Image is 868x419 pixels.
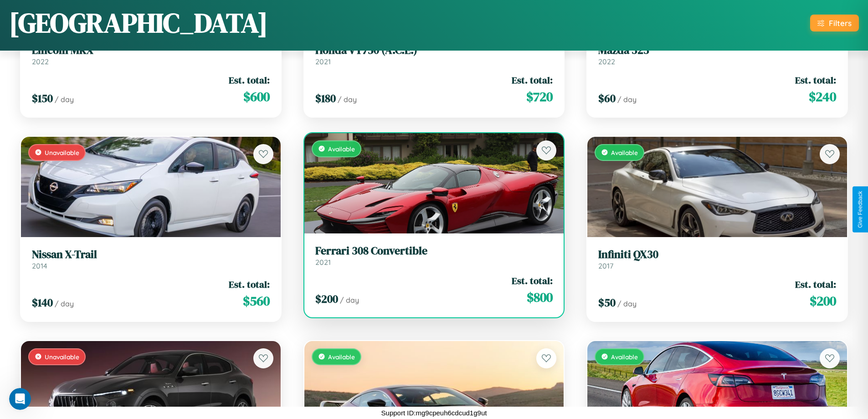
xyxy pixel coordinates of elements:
h3: Nissan X-Trail [32,248,270,261]
a: Infiniti QX302017 [598,248,836,270]
span: Available [611,353,638,361]
span: Est. total: [229,278,270,291]
span: $ 200 [810,292,836,310]
span: Available [328,353,355,361]
a: Honda VT750 (A.C.E.)2021 [315,44,553,66]
span: $ 60 [598,91,616,106]
a: Nissan X-Trail2014 [32,248,270,270]
span: / day [617,95,637,104]
span: Est. total: [512,73,553,87]
span: $ 50 [598,295,616,310]
a: Mazda 3232022 [598,44,836,66]
span: Est. total: [512,274,553,287]
span: Unavailable [45,353,79,361]
span: $ 800 [527,288,553,306]
span: $ 240 [809,88,836,106]
h3: Lincoln MKX [32,44,270,57]
a: Lincoln MKX2022 [32,44,270,66]
a: Ferrari 308 Convertible2021 [315,244,553,267]
span: / day [617,299,637,308]
span: Available [328,145,355,153]
span: Est. total: [795,278,836,291]
span: 2021 [315,258,331,267]
span: / day [55,95,74,104]
h3: Honda VT750 (A.C.E.) [315,44,553,57]
span: $ 600 [243,88,270,106]
h1: [GEOGRAPHIC_DATA] [9,4,268,41]
span: $ 140 [32,295,53,310]
span: $ 150 [32,91,53,106]
div: Give Feedback [857,191,863,228]
span: 2022 [32,57,49,66]
span: / day [55,299,74,308]
div: Filters [829,18,852,28]
span: $ 180 [315,91,336,106]
span: 2021 [315,57,331,66]
h3: Ferrari 308 Convertible [315,244,553,258]
h3: Infiniti QX30 [598,248,836,261]
p: Support ID: mg9cpeuh6cdcud1g9ut [381,407,487,419]
span: Unavailable [45,149,79,156]
span: Est. total: [795,73,836,87]
span: 2017 [598,261,613,270]
iframe: Intercom live chat [9,388,31,410]
span: $ 560 [243,292,270,310]
span: / day [338,95,357,104]
span: 2022 [598,57,615,66]
span: $ 720 [526,88,553,106]
span: 2014 [32,261,47,270]
h3: Mazda 323 [598,44,836,57]
span: $ 200 [315,291,338,306]
button: Filters [810,15,859,31]
span: / day [340,295,359,305]
span: Est. total: [229,73,270,87]
span: Available [611,149,638,156]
